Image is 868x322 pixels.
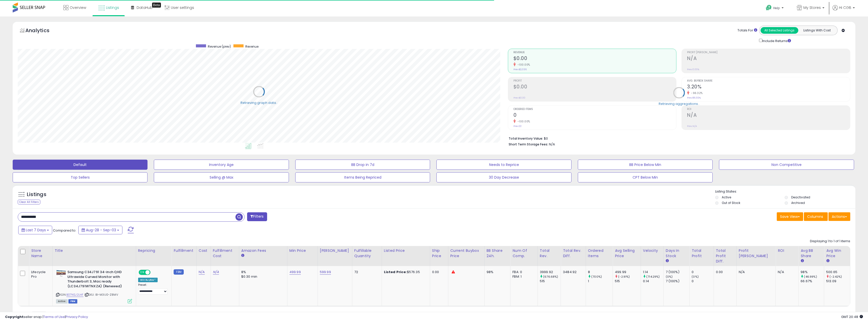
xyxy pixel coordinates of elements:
[384,270,407,274] b: Listed Price:
[801,279,824,283] div: 66.67%
[67,270,129,290] b: Samsung C34J791 34-inch QHD Ultrawide Curved Monitor with Thunderbolt 3, Mac ready (LC34J791WTNXZ...
[578,172,713,182] button: CPT Below Min
[55,248,134,253] div: Title
[354,248,380,259] div: Fulfillable Quantity
[833,5,855,16] a: Hi CGB
[716,270,733,274] div: 0.00
[56,270,66,277] img: 41etg50Xd3L._SL40_.jpg
[803,5,821,10] span: My Stores
[487,248,508,259] div: BB Share 24h.
[773,6,780,10] span: Help
[320,248,350,253] div: [PERSON_NAME]
[839,5,851,10] span: Hi CGB
[18,200,40,204] div: Clear All Filters
[588,270,613,274] div: 8
[739,270,772,274] div: N/A
[692,279,713,283] div: 0
[563,248,584,259] div: Total Rev. Diff.
[801,270,824,274] div: 98%
[692,275,699,279] small: (0%)
[56,270,132,303] div: ASIN:
[762,1,789,16] a: Help
[666,270,689,274] div: 7 (100%)
[106,5,119,10] span: Listings
[138,278,158,282] div: Win BuyBox *
[241,100,278,105] div: Retrieving graph data..
[841,314,863,319] span: 2025-09-11 20:48 GMT
[154,160,289,170] button: Inventory Age
[5,315,88,319] div: seller snap | |
[578,160,713,170] button: BB Price Below Min
[241,248,285,253] div: Amazon Fees
[540,279,561,283] div: 515
[66,293,84,297] a: B07NSJ2LHF
[512,270,534,274] div: FBA: 0
[154,172,289,182] button: Selling @ Max
[512,248,535,259] div: Num of Comp.
[68,299,78,304] span: FBM
[27,191,46,198] h5: Listings
[56,299,68,304] span: All listings currently available for purchase on Amazon
[31,248,50,259] div: Store Name
[450,248,482,259] div: Current Buybox Price
[138,283,168,295] div: Preset:
[777,212,803,221] button: Save View
[199,248,209,253] div: Cost
[247,212,267,221] button: Filters
[828,212,850,221] button: Actions
[778,248,796,253] div: ROI
[241,274,283,279] div: $0.30 min
[826,248,848,259] div: Avg Win Price
[289,248,316,253] div: Min Price
[563,270,582,274] div: 3484.92
[86,228,116,233] span: Aug-28 - Sep-03
[615,270,641,274] div: 499.99
[692,248,711,259] div: Total Profit
[213,248,237,259] div: Fulfillment Cost
[289,270,301,275] a: 499.99
[666,275,673,279] small: (0%)
[31,270,49,279] div: Lifecycle Pro
[755,38,797,44] div: Include Returns
[213,270,219,275] a: N/A
[432,270,444,274] div: 0.00
[715,189,855,194] p: Listing States:
[295,160,430,170] button: BB Drop in 7d
[739,248,773,259] div: Profit [PERSON_NAME]
[152,3,161,8] div: Tooltip anchor
[761,27,798,34] button: All Selected Listings
[436,172,571,182] button: 30 Day Decrease
[826,259,829,263] small: Avg Win Price.
[643,279,663,283] div: 0.14
[722,201,740,205] label: Out of Stock
[26,228,46,233] span: Last 7 Days
[18,226,52,234] button: Last 7 Days
[643,270,663,274] div: 1.14
[13,160,147,170] button: Default
[150,270,158,275] span: OFF
[716,248,734,264] div: Total Profit Diff.
[540,248,559,259] div: Total Rev.
[737,28,757,33] div: Totals For
[432,248,446,259] div: Ship Price
[826,270,850,274] div: 500.65
[791,195,810,199] label: Deactivated
[13,172,147,182] button: Top Sellers
[829,275,842,279] small: (-2.42%)
[70,5,86,10] span: Overview
[78,226,122,234] button: Aug-28 - Sep-03
[807,214,823,219] span: Columns
[659,101,699,106] div: Retrieving aggregations..
[384,248,428,253] div: Listed Price
[139,270,145,275] span: ON
[66,314,88,319] a: Privacy Policy
[5,314,24,319] strong: Copyright
[137,5,153,10] span: DataHub
[615,279,641,283] div: 515
[354,270,378,274] div: 72
[241,270,283,274] div: 8%
[722,195,731,199] label: Active
[801,259,804,263] small: Avg BB Share.
[804,275,817,279] small: (46.99%)
[174,248,194,253] div: Fulfillment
